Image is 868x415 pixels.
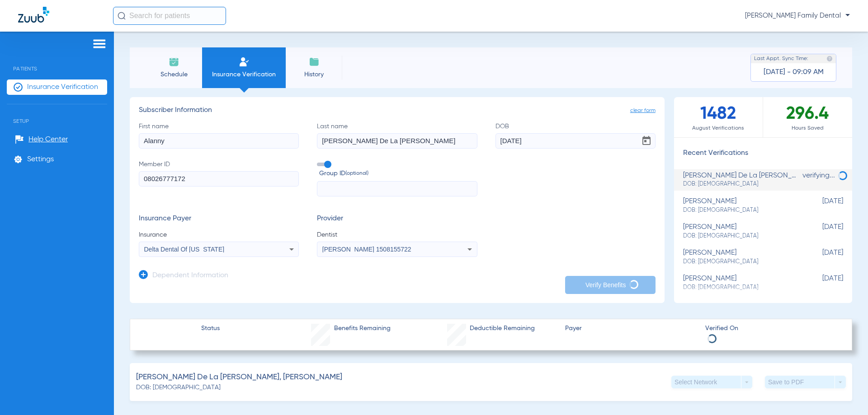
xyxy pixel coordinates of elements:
iframe: Chat Widget [823,372,868,415]
span: Insurance [139,230,299,239]
input: Search for patients [113,7,226,25]
span: [DATE] [798,223,843,240]
span: [DATE] [798,197,843,214]
span: DOB: [DEMOGRAPHIC_DATA] [683,206,798,214]
img: Zuub Logo [18,7,49,23]
img: Schedule [169,56,179,67]
span: [PERSON_NAME] Family Dental [745,11,850,20]
input: Last name [317,133,477,149]
span: [PERSON_NAME] 1508155722 [322,246,411,253]
span: verifying... [802,172,835,179]
span: Patients [7,52,107,72]
span: Insurance Verification [27,83,98,92]
input: DOBOpen calendar [495,133,656,149]
div: [PERSON_NAME] [683,275,798,291]
label: DOB [495,122,656,149]
img: Manual Insurance Verification [239,56,250,67]
span: History [292,70,335,79]
button: Verify Benefits [565,276,656,294]
span: Setup [7,104,107,124]
span: Hours Saved [763,124,852,133]
span: DOB: [DEMOGRAPHIC_DATA] [136,383,221,392]
span: Payer [565,324,698,333]
span: Delta Dental Of [US_STATE] [144,246,225,253]
span: Status [201,324,220,333]
span: Verified On [705,324,838,333]
div: [PERSON_NAME] [683,249,798,266]
label: Last name [317,122,477,149]
img: hamburger-icon [92,38,107,49]
span: DOB: [DEMOGRAPHIC_DATA] [683,284,798,292]
span: Deductible Remaining [470,324,535,333]
span: [DATE] - 09:09 AM [764,68,824,77]
label: First name [139,122,299,149]
span: Benefits Remaining [334,324,391,333]
span: [DATE] [798,249,843,266]
img: History [309,56,320,67]
div: [PERSON_NAME] [683,223,798,240]
a: Help Center [15,135,68,144]
div: [PERSON_NAME] de la [PERSON_NAME] [683,172,798,188]
span: Group ID [319,169,477,178]
span: clear form [630,106,656,115]
small: (optional) [345,169,368,178]
input: Member ID [139,171,299,187]
input: First name [139,133,299,149]
div: [PERSON_NAME] [683,197,798,214]
img: Search Icon [118,12,126,20]
h3: Recent Verifications [674,149,852,158]
img: last sync help info [826,56,833,62]
span: Help Center [28,135,68,144]
span: Dentist [317,230,477,239]
h3: Insurance Payer [139,214,299,224]
div: 296.4 [763,97,852,137]
span: Insurance Verification [209,70,279,79]
span: DOB: [DEMOGRAPHIC_DATA] [683,180,798,188]
span: DOB: [DEMOGRAPHIC_DATA] [683,232,798,240]
div: 1482 [674,97,763,137]
span: August Verifications [674,124,763,133]
span: Settings [27,155,54,164]
span: Last Appt. Sync Time: [754,54,808,63]
span: Schedule [152,70,195,79]
label: Member ID [139,160,299,197]
span: DOB: [DEMOGRAPHIC_DATA] [683,258,798,266]
h3: Subscriber Information [139,106,656,115]
h3: Provider [317,214,477,224]
button: Open calendar [637,132,656,150]
span: [PERSON_NAME] De La [PERSON_NAME], [PERSON_NAME] [136,372,342,383]
span: [DATE] [798,275,843,291]
h3: Dependent Information [152,271,228,280]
